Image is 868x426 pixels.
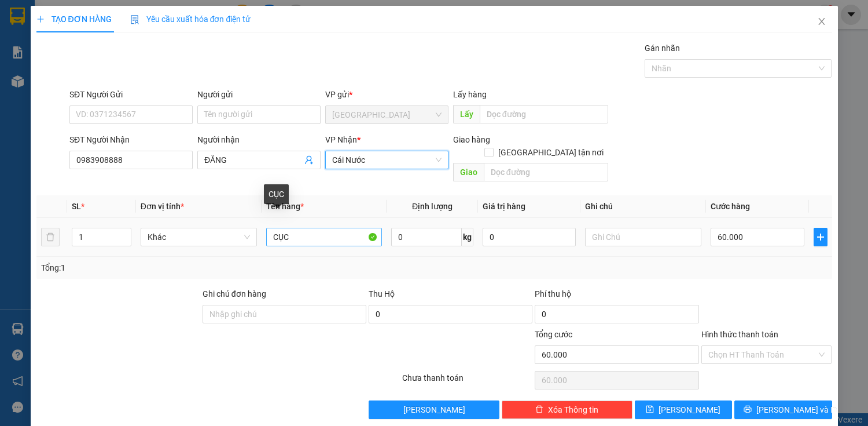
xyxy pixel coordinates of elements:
span: [PERSON_NAME] [659,403,720,416]
div: [GEOGRAPHIC_DATA] [10,10,128,36]
input: Ghi chú đơn hàng [203,305,366,323]
span: SL [123,81,138,97]
span: Gửi: [10,10,28,22]
span: Yêu cầu xuất hóa đơn điện tử [130,14,251,24]
th: Ghi chú [580,195,706,218]
label: Hình thức thanh toán [701,330,778,339]
span: plus [36,15,45,23]
label: Gán nhãn [645,43,680,53]
span: [GEOGRAPHIC_DATA] tận nơi [494,146,608,159]
span: [PERSON_NAME] [403,403,465,416]
span: Tổng cước [535,330,572,339]
button: printer[PERSON_NAME] và In [734,400,832,419]
span: Lấy hàng [453,90,487,99]
div: 0942024924 [137,38,230,54]
div: Người gửi [197,88,321,101]
span: Nhận: [137,11,164,23]
button: deleteXóa Thông tin [502,400,632,419]
div: Năm Căn [137,10,230,24]
div: SĐT Người Nhận [69,133,193,146]
span: Thu Hộ [369,289,395,298]
span: CR : [9,62,27,74]
input: VD: Bàn, Ghế [266,228,382,246]
span: Tên hàng [266,202,304,211]
div: Tên hàng: THÙNG ( : 1 ) [10,82,230,96]
span: Định lượng [412,202,453,211]
span: Cước hàng [711,202,750,211]
button: save[PERSON_NAME] [635,400,732,419]
span: VP Nhận [325,135,357,144]
input: Dọc đường [480,105,608,123]
span: plus [814,232,827,242]
div: VP gửi [325,88,448,101]
span: Giao hàng [453,135,490,144]
span: Cái Nước [332,151,442,169]
div: Tổng: 1 [41,261,336,274]
span: save [646,405,654,414]
span: kg [462,228,473,246]
div: SĐT Người Gửi [69,88,193,101]
label: Ghi chú đơn hàng [203,289,266,298]
span: TẠO ĐƠN HÀNG [36,14,112,24]
div: TÂN [137,24,230,38]
div: Người nhận [197,133,321,146]
span: Đơn vị tính [141,202,184,211]
span: Xóa Thông tin [548,403,598,416]
span: printer [744,405,752,414]
span: Giá trị hàng [483,202,525,211]
span: [PERSON_NAME] và In [756,403,837,416]
div: 50.000 [9,61,130,75]
button: plus [814,228,827,246]
span: Khác [148,228,250,246]
span: delete [535,405,543,414]
span: user-add [304,155,314,165]
button: Close [806,6,838,38]
button: delete [41,228,60,246]
div: CỤC [264,184,289,204]
input: Dọc đường [484,163,608,181]
img: icon [130,15,139,24]
input: Ghi Chú [585,228,701,246]
button: [PERSON_NAME] [369,400,499,419]
span: Sài Gòn [332,106,442,123]
div: Phí thu hộ [535,287,698,305]
span: Giao [453,163,484,181]
span: SL [72,202,81,211]
div: Chưa thanh toán [401,372,534,392]
input: 0 [483,228,576,246]
span: close [817,17,826,26]
span: Lấy [453,105,480,123]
